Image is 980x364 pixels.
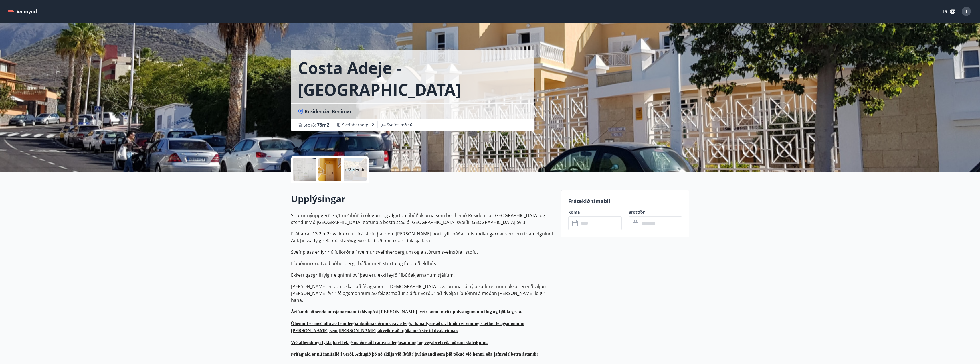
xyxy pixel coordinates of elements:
[629,209,682,215] label: Brottför
[410,122,412,127] span: 6
[940,6,958,17] button: ÍS
[387,122,412,128] span: Svefnstæði :
[372,122,374,127] span: 2
[291,283,554,304] p: [PERSON_NAME] er von okkar að félagsmenn [DEMOGRAPHIC_DATA] dvalarinnar á nýja sælureitnum okkar ...
[342,122,374,128] span: Svefnherbergi :
[291,249,554,255] p: Svefnpláss er fyrir 6 fullorðna í tveimur svefnherbergjum og á stórum svefnsófa í stofu.
[568,197,682,205] p: Frátekið tímabil
[7,6,39,17] button: menu
[291,352,538,357] strong: Þrifagjald er nú innifalið í verði. Athugið þó að skilja við íbúð í því ástandi sem þið tókuð við...
[291,321,524,333] ins: Óheimilt er með öllu að framleigja íbúðina öðrum eða að leigja hana fyrir aðra. Íbúðin er einungi...
[291,271,554,278] p: Ekkert gasgrill fylgir eigninni því þau eru ekki leyfð í íbúðakjarnanum sjálfum.
[298,57,527,100] h1: Costa Adeje -[GEOGRAPHIC_DATA]
[291,212,554,226] p: Snotur nýuppgerð 75,1 m2 íbúð í rólegum og afgirtum íbúðakjarna sem ber heitið Residencial [GEOGR...
[291,230,554,244] p: Frábærar 13,2 m2 svalir eru út frá stofu þar sem [PERSON_NAME] horft yfir báðar útisundlaugarnar ...
[291,192,554,205] h2: Upplýsingar
[344,167,366,172] p: +22 Myndir
[317,122,329,128] span: 75 m2
[291,309,522,314] strong: Áríðandi að senda umsjónarmanni tölvupóst [PERSON_NAME] fyrir komu með upplýsingum um flug og fjö...
[568,209,622,215] label: Koma
[304,121,329,128] span: Stærð :
[959,5,973,18] button: I
[291,340,488,345] ins: Við afhendingu lykla þarf félagsmaður að framvísa leigusamning og vegabréfi eða öðrum skilríkjum.
[305,108,352,115] span: Residencial Benimar
[291,260,554,267] p: Í íbúðinni eru tvö baðherbergi, báðar með sturtu og fullbúið eldhús.
[966,8,967,15] span: I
